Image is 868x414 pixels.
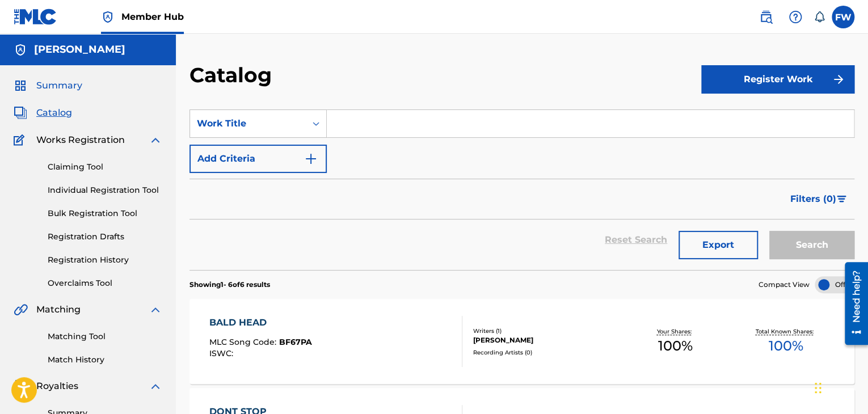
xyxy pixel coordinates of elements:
button: Filters (0) [783,185,854,213]
button: Add Criteria [189,145,327,173]
a: BALD HEADMLC Song Code:BF67PAISWC:Writers (1)[PERSON_NAME]Recording Artists (0)Your Shares:100%To... [189,299,854,384]
img: Accounts [14,43,27,57]
span: Catalog [36,106,72,120]
a: Overclaims Tool [48,277,162,289]
span: Works Registration [36,133,125,147]
div: Work Title [197,117,299,130]
p: Total Known Shares: [756,327,816,336]
div: Drag [815,371,821,405]
button: Export [679,231,758,259]
p: Your Shares: [656,327,694,336]
div: Writers ( 1 ) [473,327,620,335]
h5: Frank Wilson [34,43,125,56]
div: Recording Artists ( 0 ) [473,348,620,357]
span: Member Hub [121,10,184,23]
img: f7272a7cc735f4ea7f67.svg [832,73,845,86]
span: Summary [36,79,82,92]
a: CatalogCatalog [14,106,72,120]
span: MLC Song Code : [209,337,279,347]
a: Bulk Registration Tool [48,208,162,219]
div: BALD HEAD [209,316,312,329]
img: Works Registration [14,133,28,147]
div: User Menu [832,6,854,28]
span: ISWC : [209,348,236,358]
img: Top Rightsholder [101,10,115,24]
p: Showing 1 - 6 of 6 results [189,280,270,290]
form: Search Form [189,109,854,270]
a: Individual Registration Tool [48,184,162,196]
iframe: Resource Center [836,258,868,349]
img: expand [149,133,162,147]
span: Compact View [759,280,810,290]
img: help [789,10,802,24]
img: Catalog [14,106,27,120]
img: expand [149,379,162,393]
img: Summary [14,79,27,92]
a: Registration History [48,254,162,266]
div: [PERSON_NAME] [473,335,620,345]
span: 100 % [658,336,693,356]
img: Matching [14,303,28,316]
img: Royalties [14,379,27,393]
a: Public Search [755,6,777,28]
button: Register Work [701,65,854,94]
span: Filters ( 0 ) [790,192,836,206]
a: Matching Tool [48,331,162,343]
img: MLC Logo [14,9,57,25]
span: Royalties [36,379,78,393]
a: Claiming Tool [48,161,162,173]
iframe: Chat Widget [811,360,868,414]
h2: Catalog [189,62,277,88]
div: Help [784,6,807,28]
div: Notifications [814,11,825,23]
a: SummarySummary [14,79,82,92]
img: filter [837,196,846,202]
img: expand [149,303,162,316]
img: 9d2ae6d4665cec9f34b9.svg [304,152,318,166]
a: Registration Drafts [48,231,162,243]
img: search [759,10,773,24]
span: Matching [36,303,81,316]
a: Match History [48,354,162,366]
span: 100 % [769,336,803,356]
span: BF67PA [279,337,312,347]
